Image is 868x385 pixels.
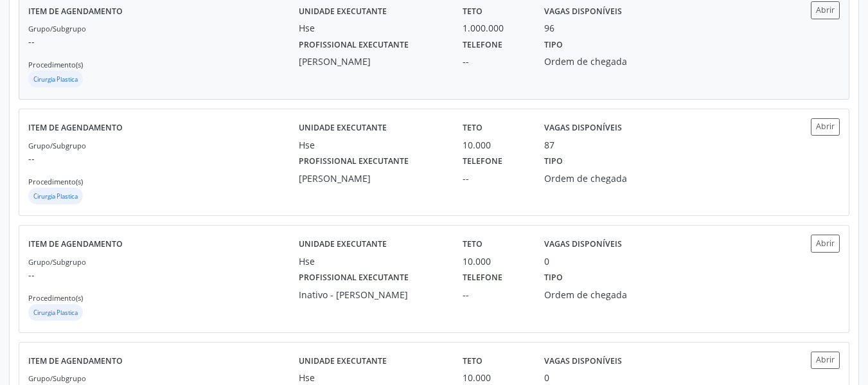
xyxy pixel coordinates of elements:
div: 10.000 [463,255,526,268]
label: Vagas disponíveis [544,1,622,21]
div: Hse [299,138,445,152]
label: Tipo [544,268,563,288]
label: Profissional executante [299,35,409,55]
button: Abrir [811,235,840,252]
button: Abrir [811,118,840,136]
small: Grupo/Subgrupo [28,257,86,267]
div: 96 [544,21,554,35]
p: -- [28,152,299,165]
label: Vagas disponíveis [544,118,622,138]
label: Item de agendamento [28,1,123,21]
div: 0 [544,371,549,384]
label: Vagas disponíveis [544,235,622,255]
label: Teto [463,1,483,21]
label: Vagas disponíveis [544,352,622,372]
label: Teto [463,352,483,372]
small: Procedimento(s) [28,177,83,186]
div: [PERSON_NAME] [299,172,445,185]
small: Cirurgia Plastica [33,75,78,84]
label: Telefone [463,152,502,172]
small: Grupo/Subgrupo [28,373,86,383]
small: Grupo/Subgrupo [28,141,86,150]
div: 1.000.000 [463,21,526,35]
label: Profissional executante [299,268,409,288]
div: -- [463,172,526,185]
button: Abrir [811,352,840,369]
label: Item de agendamento [28,352,123,372]
div: 10.000 [463,138,526,152]
p: -- [28,35,299,48]
div: -- [463,55,526,68]
div: 0 [544,255,549,268]
div: Hse [299,255,445,268]
small: Cirurgia Plastica [33,309,78,317]
div: Hse [299,371,445,384]
small: Grupo/Subgrupo [28,24,86,33]
label: Item de agendamento [28,118,123,138]
button: Abrir [811,1,840,19]
label: Unidade executante [299,1,387,21]
div: [PERSON_NAME] [299,55,445,68]
label: Profissional executante [299,152,409,172]
div: Inativo - [PERSON_NAME] [299,288,445,301]
small: Procedimento(s) [28,60,83,69]
label: Unidade executante [299,235,387,255]
small: Procedimento(s) [28,293,83,303]
label: Telefone [463,268,502,288]
div: Hse [299,21,445,35]
div: Ordem de chegada [544,55,649,68]
div: 10.000 [463,371,526,384]
label: Tipo [544,152,563,172]
label: Unidade executante [299,118,387,138]
label: Teto [463,118,483,138]
div: 87 [544,138,554,152]
div: Ordem de chegada [544,288,649,301]
label: Item de agendamento [28,235,123,255]
p: -- [28,268,299,282]
label: Tipo [544,35,563,55]
label: Telefone [463,35,502,55]
div: -- [463,288,526,301]
div: Ordem de chegada [544,172,649,185]
label: Teto [463,235,483,255]
small: Cirurgia Plastica [33,192,78,201]
label: Unidade executante [299,352,387,372]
